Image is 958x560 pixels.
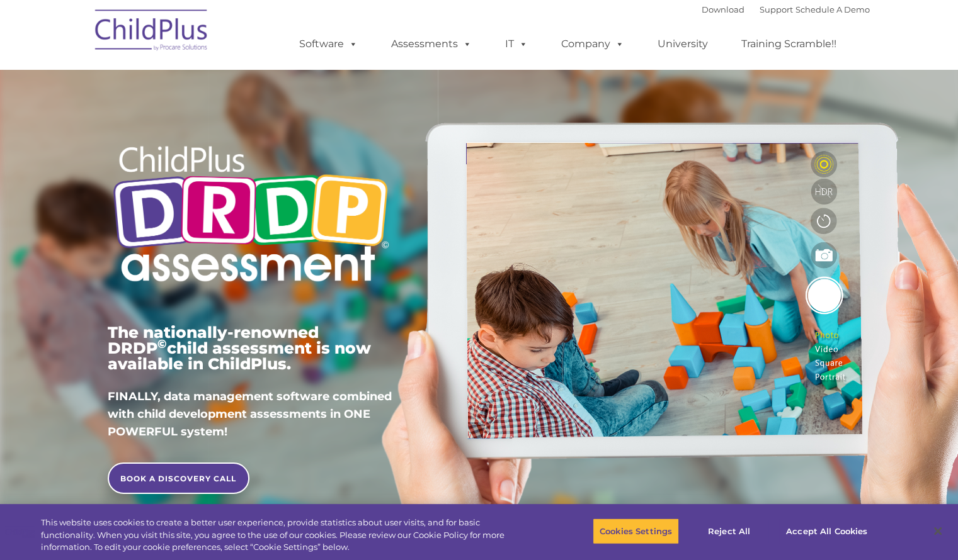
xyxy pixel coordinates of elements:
[645,31,721,57] a: University
[690,518,768,544] button: Reject All
[549,31,637,57] a: Company
[795,4,870,14] a: Schedule A Demo
[702,4,870,14] font: |
[108,462,249,494] a: BOOK A DISCOVERY CALL
[89,1,215,64] img: ChildPlus by Procare Solutions
[108,389,392,439] span: FINALLY, data management software combined with child development assessments in ONE POWERFUL sys...
[108,323,371,373] span: The nationally-renowned DRDP child assessment is now available in ChildPlus.
[779,518,874,544] button: Accept All Cookies
[287,31,370,57] a: Software
[924,517,952,545] button: Close
[702,4,744,14] a: Download
[493,31,540,57] a: IT
[593,518,679,544] button: Cookies Settings
[41,517,527,554] div: This website uses cookies to create a better user experience, provide statistics about user visit...
[729,31,849,57] a: Training Scramble!!
[760,4,793,14] a: Support
[108,129,394,303] img: Copyright - DRDP Logo Light
[379,31,484,57] a: Assessments
[157,337,167,351] sup: ©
